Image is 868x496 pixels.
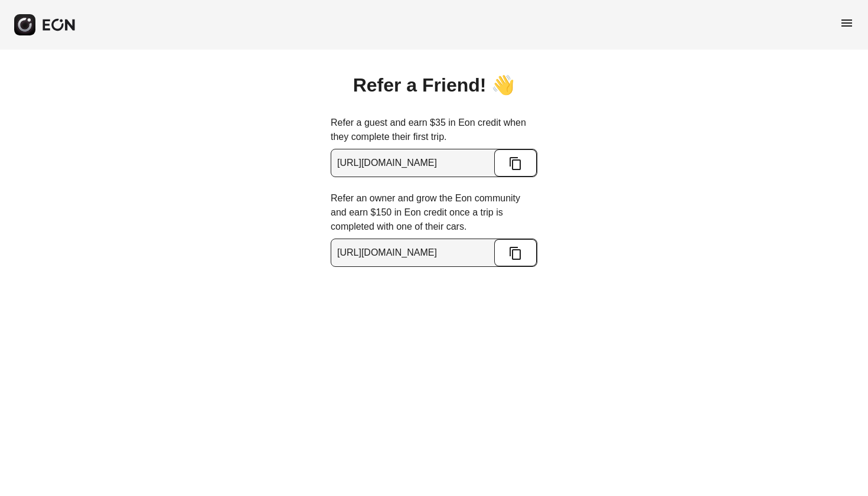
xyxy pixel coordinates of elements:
[331,191,537,234] p: Refer an owner and grow the Eon community and earn $150 in Eon credit once a trip is completed wi...
[331,246,437,260] div: [URL][DOMAIN_NAME]
[508,246,523,260] span: content_copy
[508,156,523,171] span: content_copy
[353,78,515,92] h1: Refer a Friend! 👋
[331,116,537,144] p: Refer a guest and earn $35 in Eon credit when they complete their first trip.
[840,16,854,30] span: menu
[331,156,437,170] div: [URL][DOMAIN_NAME]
